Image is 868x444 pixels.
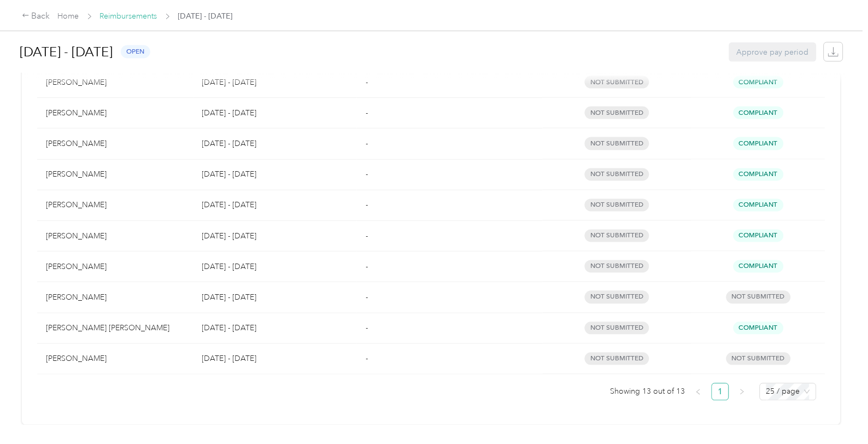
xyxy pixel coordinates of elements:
[357,98,543,128] td: -
[46,107,185,119] div: [PERSON_NAME]
[734,383,751,401] button: right
[357,160,543,190] td: -
[739,389,746,395] span: right
[357,190,543,221] td: -
[46,261,185,273] div: [PERSON_NAME]
[58,11,79,21] a: Home
[46,138,185,150] div: [PERSON_NAME]
[46,199,185,211] div: [PERSON_NAME]
[690,383,707,401] button: left
[202,199,348,211] p: [DATE] - [DATE]
[46,322,185,334] div: [PERSON_NAME] [PERSON_NAME]
[46,168,185,180] div: [PERSON_NAME]
[357,313,543,344] td: -
[726,353,791,365] span: Not submitted
[712,384,729,400] a: 1
[46,230,185,242] div: [PERSON_NAME]
[202,107,348,119] p: [DATE] - [DATE]
[585,260,649,273] span: not submitted
[22,10,50,23] div: Back
[202,291,348,303] p: [DATE] - [DATE]
[357,252,543,282] td: -
[585,168,649,181] span: not submitted
[202,168,348,180] p: [DATE] - [DATE]
[357,344,543,375] td: -
[726,291,791,303] span: Not submitted
[585,291,649,303] span: not submitted
[585,230,649,242] span: not submitted
[100,11,157,21] a: Reimbursements
[202,261,348,273] p: [DATE] - [DATE]
[760,383,817,401] div: Page Size
[585,322,649,335] span: not submitted
[807,383,868,444] iframe: Everlance-gr Chat Button Frame
[734,260,784,273] span: Compliant
[357,128,543,159] td: -
[734,199,784,212] span: Compliant
[46,291,185,303] div: [PERSON_NAME]
[734,383,751,401] li: Next Page
[202,353,348,365] p: [DATE] - [DATE]
[611,383,685,400] span: Showing 13 out of 13
[585,199,649,212] span: not submitted
[690,383,707,401] li: Previous Page
[734,322,784,335] span: Compliant
[585,137,649,150] span: not submitted
[46,353,185,365] div: [PERSON_NAME]
[202,322,348,334] p: [DATE] - [DATE]
[20,39,113,65] h1: [DATE] - [DATE]
[734,230,784,242] span: Compliant
[734,137,784,150] span: Compliant
[585,107,649,119] span: not submitted
[712,383,729,401] li: 1
[202,138,348,150] p: [DATE] - [DATE]
[178,10,233,22] span: [DATE] - [DATE]
[695,389,702,395] span: left
[734,168,784,181] span: Compliant
[121,45,150,58] span: open
[585,353,649,365] span: not submitted
[357,221,543,252] td: -
[734,107,784,119] span: Compliant
[766,384,810,400] span: 25 / page
[202,230,348,242] p: [DATE] - [DATE]
[357,282,543,313] td: -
